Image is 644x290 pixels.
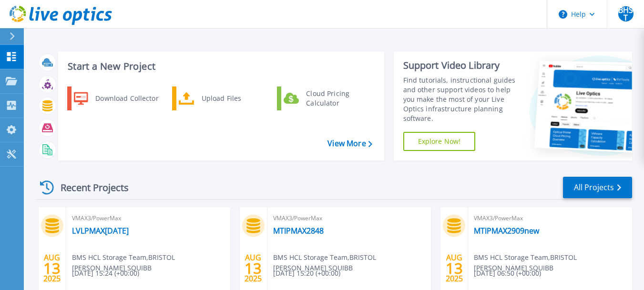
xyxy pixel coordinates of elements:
div: Find tutorials, instructional guides and other support videos to help you make the most of your L... [403,75,522,123]
a: Upload Files [172,86,270,110]
a: Explore Now! [403,132,476,151]
a: MTIPMAX2848 [273,226,324,236]
div: AUG 2025 [43,251,61,286]
a: Download Collector [67,86,165,110]
span: VMAX3/PowerMax [72,213,225,224]
div: Download Collector [91,89,163,108]
a: Cloud Pricing Calculator [277,86,375,110]
div: Recent Projects [37,176,142,199]
span: 13 [43,264,61,272]
div: Upload Files [197,89,267,108]
a: MTIPMAX2909new [474,226,539,236]
span: 13 [446,264,463,272]
a: All Projects [563,177,632,198]
div: AUG 2025 [244,251,262,286]
span: BMS HCL Storage Team , BRISTOL [PERSON_NAME] SQUIBB [72,252,230,273]
div: Support Video Library [403,59,522,72]
span: BHST [618,6,634,21]
span: 13 [245,264,262,272]
span: VMAX3/PowerMax [474,213,626,224]
span: [DATE] 15:20 (+00:00) [273,268,340,279]
span: BMS HCL Storage Team , BRISTOL [PERSON_NAME] SQUIBB [474,252,632,273]
span: [DATE] 06:50 (+00:00) [474,268,541,279]
a: LVLPMAX[DATE] [72,226,129,236]
a: View More [327,139,372,148]
div: AUG 2025 [445,251,463,286]
div: Cloud Pricing Calculator [301,89,372,108]
span: VMAX3/PowerMax [273,213,426,224]
h3: Start a New Project [68,61,372,72]
span: BMS HCL Storage Team , BRISTOL [PERSON_NAME] SQUIBB [273,252,431,273]
span: [DATE] 15:24 (+00:00) [72,268,139,279]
